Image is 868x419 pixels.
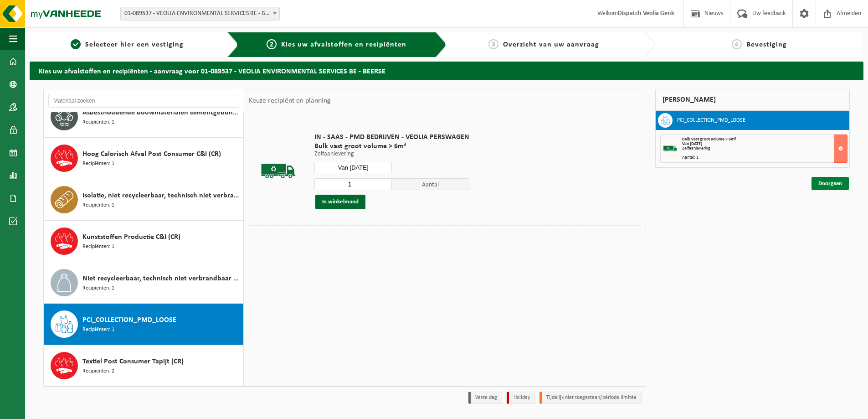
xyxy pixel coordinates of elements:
span: Recipiënten: 1 [82,118,114,127]
button: Kunststoffen Productie C&I (CR) Recipiënten: 1 [44,221,244,262]
span: Textiel Post Consumer Tapijt (CR) [82,356,184,367]
li: Vaste dag [468,392,502,404]
span: Selecteer hier een vestiging [85,41,184,48]
span: Recipiënten: 2 [82,367,114,376]
button: In winkelmand [315,195,365,209]
span: Niet recycleerbaar, technisch niet verbrandbaar afval (brandbaar) [82,273,241,284]
strong: Van [DATE] [682,141,702,146]
button: Isolatie, niet recycleerbaar, technisch niet verbrandbaar (brandbaar) Recipiënten: 1 [44,179,244,221]
span: 1 [71,39,81,49]
span: Isolatie, niet recycleerbaar, technisch niet verbrandbaar (brandbaar) [82,190,241,201]
div: Aantal: 1 [682,155,847,160]
li: Holiday [507,392,535,404]
span: 2 [267,39,277,49]
button: Niet recycleerbaar, technisch niet verbrandbaar afval (brandbaar) Recipiënten: 1 [44,262,244,304]
p: Zelfaanlevering [314,151,469,157]
button: Asbesthoudende bouwmaterialen cementgebonden met isolatie(hechtgebonden) Recipiënten: 1 [44,96,244,138]
span: Recipiënten: 1 [82,243,114,251]
h3: PCI_COLLECTION_PMD_LOOSE [677,113,745,128]
span: 3 [488,39,498,49]
span: Bulk vast groot volume > 6m³ [314,142,469,151]
span: 01-089537 - VEOLIA ENVIRONMENTAL SERVICES BE - BEERSE [120,7,280,21]
button: Textiel Post Consumer Tapijt (CR) Recipiënten: 2 [44,345,244,386]
span: Hoog Calorisch Afval Post Consumer C&I (CR) [82,149,221,160]
span: IN - SAAS - PMD BEDRIJVEN - VEOLIA PERSWAGEN [314,133,469,142]
span: Bevestiging [746,41,787,48]
span: 01-089537 - VEOLIA ENVIRONMENTAL SERVICES BE - BEERSE [121,7,279,20]
button: Hoog Calorisch Afval Post Consumer C&I (CR) Recipiënten: 1 [44,138,244,179]
span: PCI_COLLECTION_PMD_LOOSE [82,315,176,326]
div: [PERSON_NAME] [655,89,850,111]
span: Recipiënten: 1 [82,284,114,293]
span: Recipiënten: 1 [82,326,114,334]
div: Zelfaanlevering [682,146,847,151]
span: Recipiënten: 1 [82,201,114,210]
span: 4 [732,39,742,49]
button: PCI_COLLECTION_PMD_LOOSE Recipiënten: 1 [44,304,244,345]
span: Kies uw afvalstoffen en recipiënten [281,41,406,48]
li: Tijdelijk niet toegestaan/période limitée [539,392,642,404]
div: Keuze recipiënt en planning [244,89,335,112]
span: Kunststoffen Productie C&I (CR) [82,232,180,243]
span: Aantal [392,178,469,190]
input: Materiaal zoeken [48,94,239,108]
a: Doorgaan [812,177,849,190]
span: Asbesthoudende bouwmaterialen cementgebonden met isolatie(hechtgebonden) [82,107,241,118]
span: Overzicht van uw aanvraag [503,41,599,48]
span: Bulk vast groot volume > 6m³ [682,137,736,142]
input: Selecteer datum [314,162,392,173]
strong: Dispatch Veolia Genk [618,10,674,17]
span: Recipiënten: 1 [82,160,114,168]
h2: Kies uw afvalstoffen en recipiënten - aanvraag voor 01-089537 - VEOLIA ENVIRONMENTAL SERVICES BE ... [30,62,863,79]
a: 1Selecteer hier een vestiging [34,39,220,50]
